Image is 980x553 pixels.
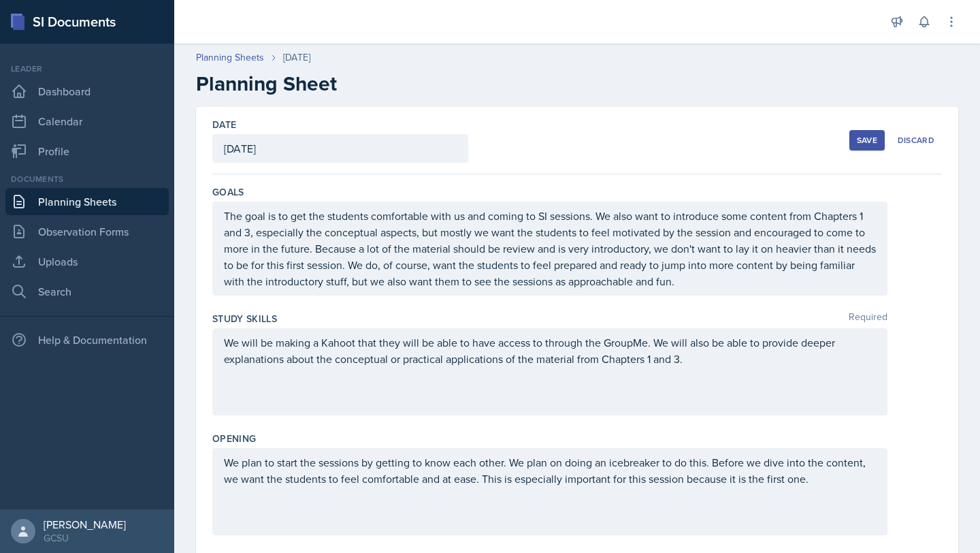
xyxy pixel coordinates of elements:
[857,135,877,146] div: Save
[5,78,169,105] a: Dashboard
[5,108,169,135] a: Calendar
[5,173,169,185] div: Documents
[224,334,876,367] p: We will be making a Kahoot that they will be able to have access to through the GroupMe. We will ...
[5,188,169,215] a: Planning Sheets
[44,518,126,531] div: [PERSON_NAME]
[212,432,256,445] label: Opening
[890,130,942,151] button: Discard
[224,208,876,289] p: The goal is to get the students comfortable with us and coming to SI sessions. We also want to in...
[212,118,236,131] label: Date
[196,72,958,96] h2: Planning Sheet
[849,130,885,151] button: Save
[5,138,169,165] a: Profile
[898,135,934,146] div: Discard
[5,248,169,275] a: Uploads
[224,454,876,487] p: We plan to start the sessions by getting to know each other. We plan on doing an icebreaker to do...
[212,185,244,199] label: Goals
[283,50,310,65] div: [DATE]
[5,326,169,353] div: Help & Documentation
[44,531,126,545] div: GCSU
[5,218,169,245] a: Observation Forms
[5,278,169,305] a: Search
[196,50,264,65] a: Planning Sheets
[5,63,169,75] div: Leader
[212,312,277,326] label: Study Skills
[849,312,887,326] span: Required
